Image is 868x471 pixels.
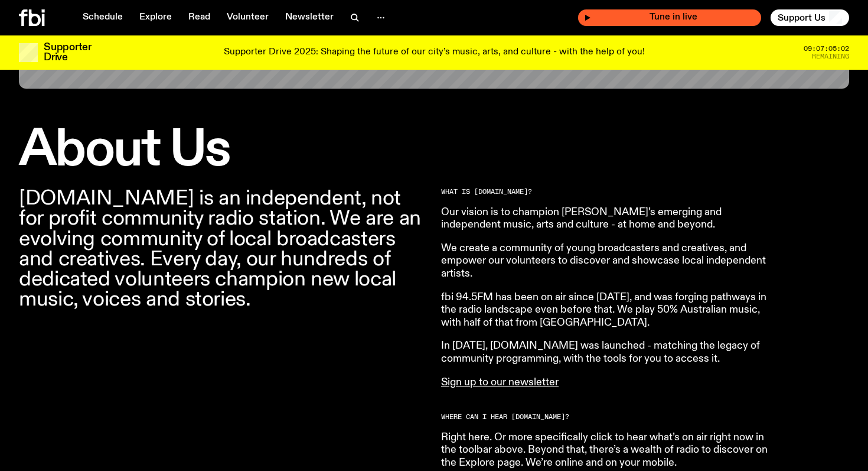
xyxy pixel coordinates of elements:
[44,43,91,63] h3: Supporter Drive
[778,12,825,23] span: Support Us
[578,9,761,26] button: On AirArvos with [PERSON_NAME]Tune in live
[804,46,849,52] span: 09:07:05:02
[441,189,781,195] h2: What is [DOMAIN_NAME]?
[441,291,781,330] p: fbi 94.5FM has been on air since [DATE], and was forging pathways in the radio landscape even bef...
[132,9,179,26] a: Explore
[19,189,427,310] p: [DOMAIN_NAME] is an independent, not for profit community radio station. We are an evolving commu...
[441,206,781,232] p: Our vision is to champion [PERSON_NAME]’s emerging and independent music, arts and culture - at h...
[771,9,849,26] button: Support Us
[591,13,755,22] span: Tune in live
[19,126,427,174] h1: About Us
[220,9,276,26] a: Volunteer
[441,414,781,420] h2: Where can I hear [DOMAIN_NAME]?
[441,431,781,470] p: Right here. Or more specifically click to hear what’s on air right now in the toolbar above. Beyo...
[224,47,645,58] p: Supporter Drive 2025: Shaping the future of our city’s music, arts, and culture - with the help o...
[76,9,130,26] a: Schedule
[441,340,781,365] p: In [DATE], [DOMAIN_NAME] was launched - matching the legacy of community programming, with the to...
[278,9,341,26] a: Newsletter
[441,377,559,388] a: Sign up to our newsletter
[181,9,217,26] a: Read
[441,242,781,281] p: We create a community of young broadcasters and creatives, and empower our volunteers to discover...
[812,53,849,60] span: Remaining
